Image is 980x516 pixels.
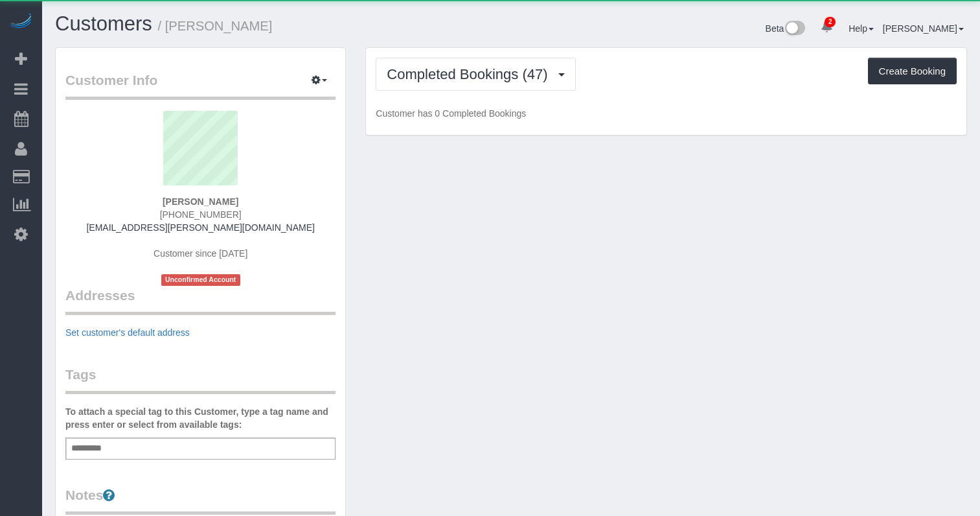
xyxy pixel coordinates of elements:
a: Help [849,23,874,34]
img: New interface [784,21,805,38]
span: Unconfirmed Account [161,274,240,285]
a: [EMAIL_ADDRESS][PERSON_NAME][DOMAIN_NAME] [86,222,314,233]
button: Create Booking [868,58,957,85]
span: 2 [825,17,836,27]
span: [PHONE_NUMBER] [160,209,242,220]
span: Completed Bookings (47) [387,66,554,82]
a: Customers [55,12,152,35]
img: Automaid Logo [8,13,34,31]
p: Customer has 0 Completed Bookings [376,107,957,120]
label: To attach a special tag to this Customer, type a tag name and press enter or select from availabl... [65,405,336,431]
a: Beta [766,23,806,34]
small: / [PERSON_NAME] [158,19,273,33]
legend: Tags [65,365,336,394]
a: [PERSON_NAME] [883,23,964,34]
button: Completed Bookings (47) [376,58,575,91]
legend: Notes [65,486,336,515]
strong: [PERSON_NAME] [163,196,238,207]
span: Customer since [DATE] [154,248,247,259]
a: 2 [814,13,839,41]
legend: Customer Info [65,71,336,100]
a: Set customer's default address [65,327,190,338]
